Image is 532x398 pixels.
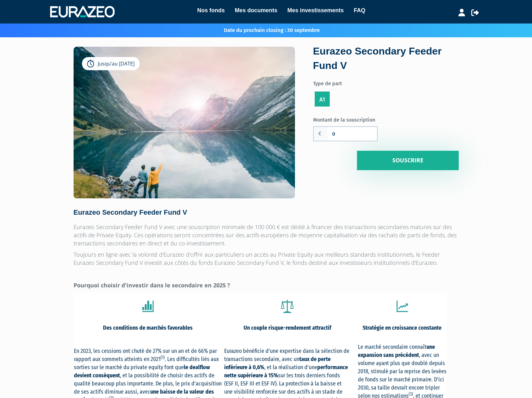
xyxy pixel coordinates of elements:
strong: le dealflow devient conséquent [74,364,210,379]
label: Montant de la souscription [313,114,386,124]
strong: performance nette supérieure à 15% [224,364,348,379]
sup: (1) [161,355,165,360]
div: Eurazeo Secondary Feeder Fund V [313,44,459,73]
div: Jusqu’au [DATE] [82,57,140,70]
strong: Un couple risque-rendement attractif [244,324,331,331]
a: Mes documents [235,6,277,15]
sup: (3) [409,391,413,397]
input: Souscrire [357,151,459,170]
img: mUwmk8n8pxTFH16eGc7gmQedAAAAAElFTkSuQmCC [279,298,295,314]
strong: taux de perte inférieure à 0,6% [224,356,331,371]
p: Toujours en ligne avec la volonté d'Eurazeo d'offrir aux particuliers un accès au Private Equity ... [74,250,459,267]
label: A1 [315,92,330,107]
img: Eurazeo Secondary Feeder Fund V [74,47,295,224]
strong: une expansion sans précédent [358,343,435,359]
img: XL6B+SZAkSZKkaVL6AHf3tpEy1UbkAAAAAElFTkSuQmCC [140,298,156,314]
strong: Pourquoi choisir d'investir dans le secondaire en 2025 ? [74,281,230,289]
a: FAQ [354,6,365,15]
strong: te [363,324,442,331]
input: Montant de la souscription souhaité [328,127,377,141]
img: tVZ3YVYGmVMyZRLa78LKsyczLV7MrOclU06KkYYahSrmjLRkdYvmqZ9FSP8U5rplgl6wArVKnRQDUMgeus6gArVvlHbVYFrtO... [394,298,410,314]
strong: Des conditions de marchés favorables [103,324,193,331]
span: Stratégie en croissance constan [363,324,437,331]
a: Nos fonds [197,6,225,15]
p: Date du prochain closing : 30 septembre [206,27,320,34]
a: Mes investissements [287,6,344,15]
h4: Eurazeo Secondary Feeder Fund V [74,209,459,216]
img: 1732889491-logotype_eurazeo_blanc_rvb.png [50,6,115,17]
p: Eurazeo Secondary Feeder Fund V avec une souscription minimale de 100 000 € est dédié à financer ... [74,223,459,247]
label: Type de part [313,78,459,87]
